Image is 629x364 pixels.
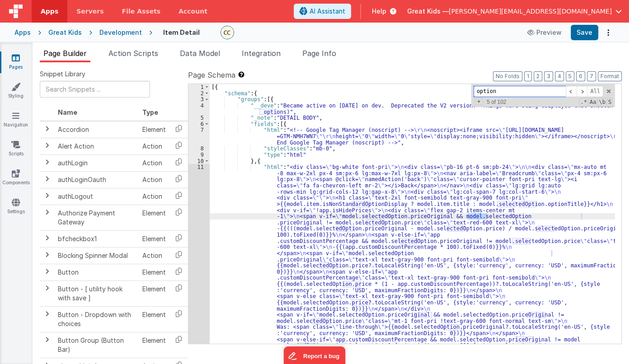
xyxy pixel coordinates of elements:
span: Integration [242,49,281,58]
span: RegExp Search [579,98,587,106]
input: Search Snippets ... [40,81,150,98]
td: Element [139,264,169,280]
td: Action [139,188,169,205]
td: Button - Dropdown with choices [54,306,139,332]
td: Button - [ utility hook with save ] [54,280,139,306]
div: 10 [188,158,210,164]
button: Great Kids — [PERSON_NAME][EMAIL_ADDRESS][DOMAIN_NAME] [407,7,622,16]
span: Data Model [180,49,220,58]
button: 5 [566,71,574,81]
td: Action [139,247,169,264]
span: Apps [41,7,58,16]
td: Element [139,332,169,358]
td: Action [139,154,169,171]
div: 9 [188,152,210,158]
td: Element [139,230,169,247]
td: Authorize Payment Gateway [54,205,139,230]
td: Action [139,171,169,188]
span: [PERSON_NAME][EMAIL_ADDRESS][DOMAIN_NAME] [449,7,612,16]
td: bfcheckbox1 [54,230,139,247]
span: Page Builder [43,49,87,58]
input: Search for [474,86,566,97]
button: 4 [555,71,564,81]
span: Page Info [302,49,336,58]
button: Format [598,71,622,81]
img: bfc7fcbf35bb2419da488ee7f83ef316 [221,26,234,39]
td: authLogout [54,188,139,205]
span: Type [142,108,158,116]
span: Name [58,108,77,116]
span: Search In Selection [607,98,612,106]
div: 5 [188,115,210,121]
td: Element [139,280,169,306]
span: Toggel Replace mode [474,98,483,105]
button: No Folds [493,71,522,81]
button: 1 [524,71,532,81]
td: Blocking Spinner Modal [54,247,139,264]
div: 7 [188,127,210,145]
button: 6 [576,71,585,81]
button: 7 [587,71,596,81]
div: 3 [188,96,210,103]
div: Apps [14,28,31,37]
button: 2 [534,71,542,81]
td: Element [139,121,169,138]
td: authLoginOauth [54,171,139,188]
td: Action [139,138,169,154]
span: Alt-Enter [587,86,603,97]
button: Options [602,26,615,39]
span: CaseSensitive Search [589,98,597,106]
span: 5 of 102 [483,99,510,105]
div: 1 [188,84,210,90]
td: Alert Action [54,138,139,154]
td: Accordion [54,121,139,138]
button: 3 [544,71,553,81]
div: 2 [188,90,210,97]
td: Element [139,306,169,332]
td: authLogin [54,154,139,171]
div: 4 [188,103,210,115]
span: Action Scripts [108,49,158,58]
h4: Item Detail [163,29,200,36]
button: Save [571,25,598,40]
td: Button [54,264,139,280]
span: File Assets [122,7,161,16]
td: Element [139,205,169,230]
div: Great Kids [48,28,82,37]
div: 8 [188,145,210,152]
div: Development [99,28,142,37]
span: Page Schema [188,70,235,80]
button: Preview [522,25,567,40]
span: Help [372,7,386,16]
span: Servers [76,7,103,16]
span: Snippet Library [40,70,85,79]
button: AI Assistant [294,4,351,19]
span: AI Assistant [310,7,345,16]
span: Great Kids — [407,7,449,16]
div: 6 [188,121,210,127]
span: Whole Word Search [598,98,606,106]
td: Button Group (Button Bar) [54,332,139,358]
